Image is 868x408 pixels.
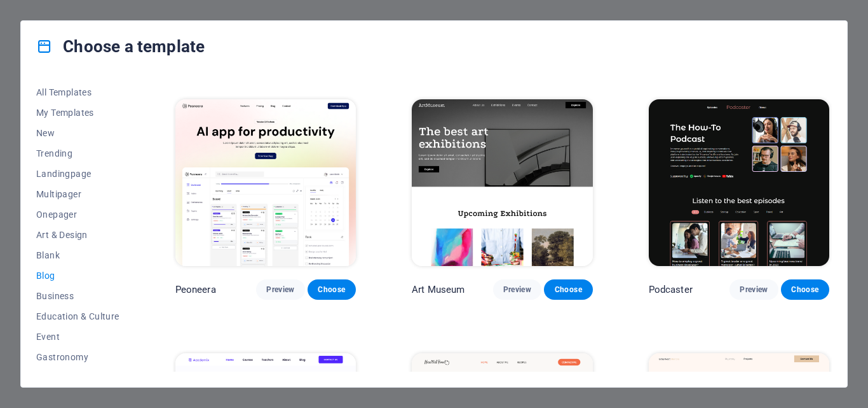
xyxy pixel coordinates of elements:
[36,128,119,138] span: New
[36,102,119,123] button: My Templates
[175,283,216,296] p: Peoneera
[412,283,465,296] p: Art Museum
[729,279,778,300] button: Preview
[36,271,119,281] span: Blog
[36,108,119,118] span: My Templates
[36,286,119,306] button: Business
[175,99,356,266] img: Peoneera
[266,285,294,295] span: Preview
[493,279,541,300] button: Preview
[36,347,119,367] button: Gastronomy
[554,285,582,295] span: Choose
[36,291,119,301] span: Business
[36,82,119,102] button: All Templates
[36,352,119,362] span: Gastronomy
[781,279,829,300] button: Choose
[36,265,119,286] button: Blog
[36,327,119,347] button: Event
[36,367,119,388] button: Health
[36,148,119,158] span: Trending
[36,184,119,204] button: Multipager
[36,209,119,220] span: Onepager
[36,123,119,143] button: New
[318,285,346,295] span: Choose
[544,279,592,300] button: Choose
[649,99,829,266] img: Podcaster
[412,99,592,266] img: Art Museum
[36,189,119,199] span: Multipager
[36,250,119,260] span: Blank
[36,225,119,245] button: Art & Design
[36,87,119,97] span: All Templates
[791,285,819,295] span: Choose
[649,283,693,296] p: Podcaster
[256,279,304,300] button: Preview
[36,306,119,327] button: Education & Culture
[36,164,119,184] button: Landingpage
[36,36,205,57] h4: Choose a template
[503,285,531,295] span: Preview
[36,332,119,342] span: Event
[36,169,119,179] span: Landingpage
[740,285,768,295] span: Preview
[36,245,119,265] button: Blank
[36,204,119,225] button: Onepager
[308,279,356,300] button: Choose
[36,311,119,321] span: Education & Culture
[36,230,119,240] span: Art & Design
[36,143,119,164] button: Trending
